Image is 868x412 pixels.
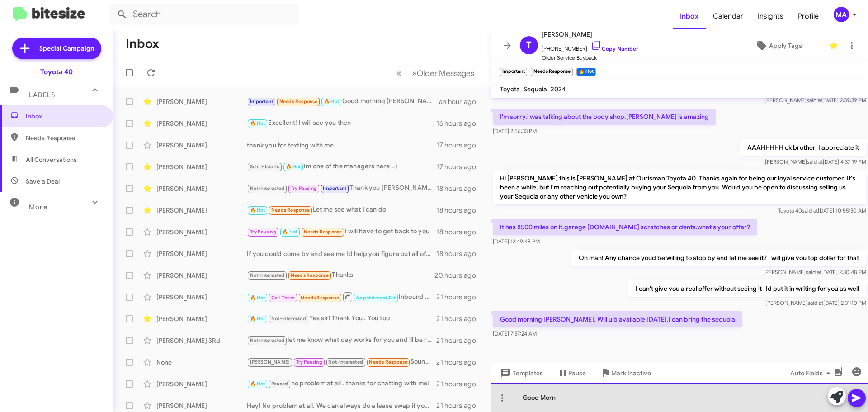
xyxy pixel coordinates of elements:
div: [PERSON_NAME] [156,249,247,258]
div: [PERSON_NAME] 3Rd [156,336,247,345]
p: Hi [PERSON_NAME] this is [PERSON_NAME] at Ourisman Toyota 40. Thanks again for being our loyal se... [493,170,866,204]
div: None [156,358,247,367]
span: Important [250,99,274,104]
span: More [29,203,47,211]
div: Yes sir! Thank You . You too [247,313,436,324]
span: [PERSON_NAME] [DATE] 2:31:10 PM [765,299,866,306]
span: [PERSON_NAME] [250,359,290,365]
div: [PERSON_NAME] [156,97,247,106]
span: All Conversations [26,155,77,164]
span: [PERSON_NAME] [DATE] 2:39:39 PM [764,97,866,104]
span: Apply Tags [769,38,802,54]
div: [PERSON_NAME] [156,119,247,128]
div: 17 hours ago [436,162,483,171]
span: Toyota 40 [DATE] 10:55:30 AM [778,207,866,214]
div: 21 hours ago [436,314,483,323]
span: Not-Interested [271,316,306,322]
div: [PERSON_NAME] [156,184,247,193]
span: Needs Response [301,295,339,301]
div: 18 hours ago [436,206,483,215]
div: Im one of the managers here =) [247,161,436,172]
p: Good morning [PERSON_NAME]. Will u b available [DATE],I can bring the sequoia [493,311,742,327]
div: no problem at all . thanks for chatting with me! [247,379,436,389]
button: Mark Inactive [593,365,658,381]
div: 21 hours ago [436,336,483,345]
div: Toyota 40 [40,67,73,76]
span: Sequoia [524,85,547,93]
div: 21 hours ago [436,358,483,367]
span: « [396,67,401,79]
div: [PERSON_NAME] [156,401,247,410]
a: Insights [750,3,791,29]
a: Special Campaign [12,38,101,59]
span: Older Messages [417,68,474,78]
span: Paused [271,381,288,387]
div: [PERSON_NAME] [156,379,247,388]
span: Not-Interested [328,359,363,365]
span: Needs Response [271,207,310,213]
span: [PERSON_NAME] [DATE] 4:37:19 PM [765,158,866,165]
button: Auto Fields [783,365,841,381]
p: I can't give you a real offer without seeing it- Id put it in writing for you as well [628,280,866,297]
span: Try Pausing [250,229,276,235]
span: said at [807,158,823,165]
span: [PERSON_NAME] [542,29,638,40]
small: Important [500,68,527,76]
span: said at [806,269,821,275]
div: Excellent! I will see you then [247,118,436,128]
div: Sounds good!! Thank you!! [247,357,436,367]
a: Copy Number [591,45,638,52]
div: [PERSON_NAME] [156,227,247,237]
div: [PERSON_NAME] [156,271,247,280]
span: Needs Response [291,272,329,278]
button: Next [406,64,480,82]
span: 🔥 Hot [250,207,265,213]
a: Profile [791,3,826,29]
input: Search [109,4,299,25]
span: Special Campaign [39,44,94,53]
div: thank you for texting with me [247,141,436,150]
div: 17 hours ago [436,141,483,150]
button: MA [826,7,858,22]
p: It has 8500 miles on it,garage [DOMAIN_NAME] scratches or dents.what's your offer? [493,219,757,235]
a: Calendar [706,3,750,29]
a: Inbox [673,3,706,29]
div: [PERSON_NAME] [156,162,247,171]
div: Hey! No problem at all. We can always do a lease swap if you wanted to change anything on your le... [247,401,436,410]
button: Pause [550,365,593,381]
p: I'm sorry.i was talking about the body shop.[PERSON_NAME] is amazing [493,109,716,125]
div: If you could come by and see me Id help you figure out all of your options [247,249,436,258]
h1: Inbox [126,37,159,51]
span: Try Pausing [296,359,322,365]
span: Not-Interested [250,272,285,278]
div: [PERSON_NAME] [156,141,247,150]
div: [PERSON_NAME] [156,314,247,323]
span: Sold Historic [250,164,280,170]
div: 21 hours ago [436,379,483,388]
div: MA [834,7,849,22]
span: Needs Response [26,133,103,142]
span: 🔥 Hot [282,229,297,235]
div: 18 hours ago [436,227,483,237]
p: Oh man! Any chance youd be willing to stop by and let me see it? I will give you top dollar for that [571,250,866,266]
span: Mark Inactive [611,365,651,381]
div: 18 hours ago [436,184,483,193]
span: Call Them [271,295,295,301]
span: 🔥 Hot [250,120,265,126]
span: Save a Deal [26,177,60,186]
span: [PERSON_NAME] [DATE] 2:30:48 PM [764,269,866,275]
div: Good morning [PERSON_NAME]. Will u b available [DATE],I can bring the sequoia [247,96,439,107]
span: [DATE] 2:56:33 PM [493,128,537,134]
span: Needs Response [279,99,318,104]
div: let me know what day works for you and ill be ready for you [247,335,436,346]
span: Appointment Set [356,295,396,301]
span: Important [323,185,346,191]
div: Thank you [PERSON_NAME]. [247,183,436,194]
div: 21 hours ago [436,401,483,410]
div: 18 hours ago [436,249,483,258]
span: Not-Interested [250,185,285,191]
small: 🔥 Hot [576,68,596,76]
span: 🔥 Hot [250,295,265,301]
